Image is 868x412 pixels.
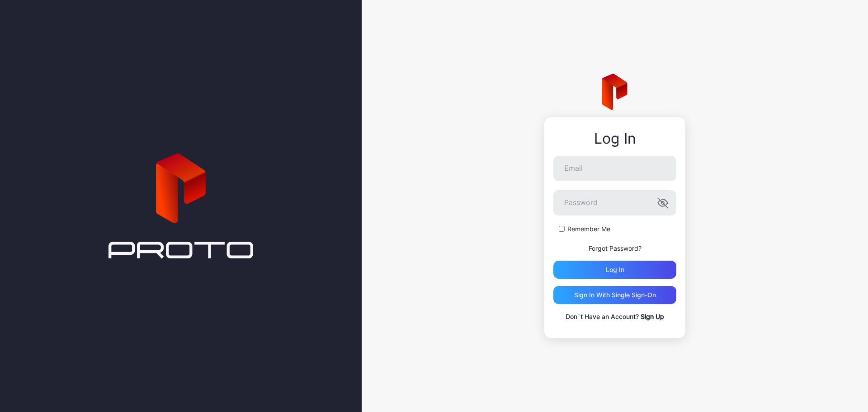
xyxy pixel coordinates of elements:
button: Sign in With Single Sign-On [553,286,676,304]
a: Forgot Password? [589,244,642,252]
div: Log in [606,266,624,273]
a: Sign Up [641,313,664,320]
button: Log in [553,261,676,279]
label: Remember Me [567,225,610,234]
input: Email [553,156,676,181]
div: Log In [553,131,676,147]
input: Password [553,190,676,215]
p: Don`t Have an Account? [553,311,676,322]
div: Sign in With Single Sign-On [574,291,656,299]
button: Password [657,197,668,208]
